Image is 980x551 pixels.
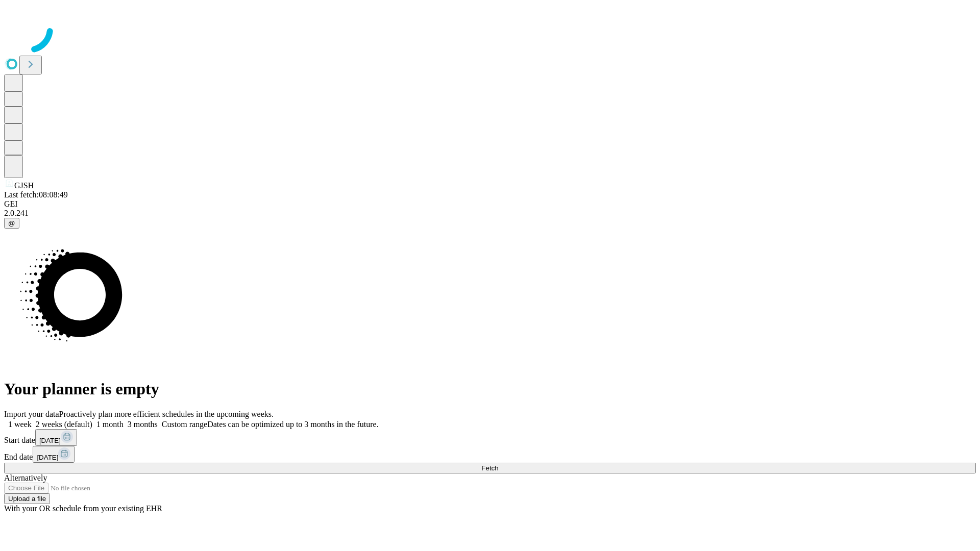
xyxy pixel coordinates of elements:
[4,504,162,513] span: With your OR schedule from your existing EHR
[4,446,976,463] div: End date
[128,420,158,429] span: 3 months
[4,463,976,473] button: Fetch
[36,420,92,429] span: 2 weeks (default)
[4,218,19,229] button: @
[207,420,378,429] span: Dates can be optimized up to 3 months in the future.
[4,199,976,209] div: GEI
[4,473,47,482] span: Alternatively
[4,380,976,398] h1: Your planner is empty
[14,181,34,190] span: GJSH
[37,454,58,461] span: [DATE]
[8,219,15,227] span: @
[4,429,976,446] div: Start date
[481,464,498,472] span: Fetch
[59,410,274,418] span: Proactively plan more efficient schedules in the upcoming weeks.
[4,190,68,199] span: Last fetch: 08:08:49
[39,437,61,444] span: [DATE]
[4,493,50,504] button: Upload a file
[96,420,124,429] span: 1 month
[4,410,59,418] span: Import your data
[35,429,77,446] button: [DATE]
[33,446,75,463] button: [DATE]
[162,420,207,429] span: Custom range
[4,209,976,218] div: 2.0.241
[8,420,32,429] span: 1 week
